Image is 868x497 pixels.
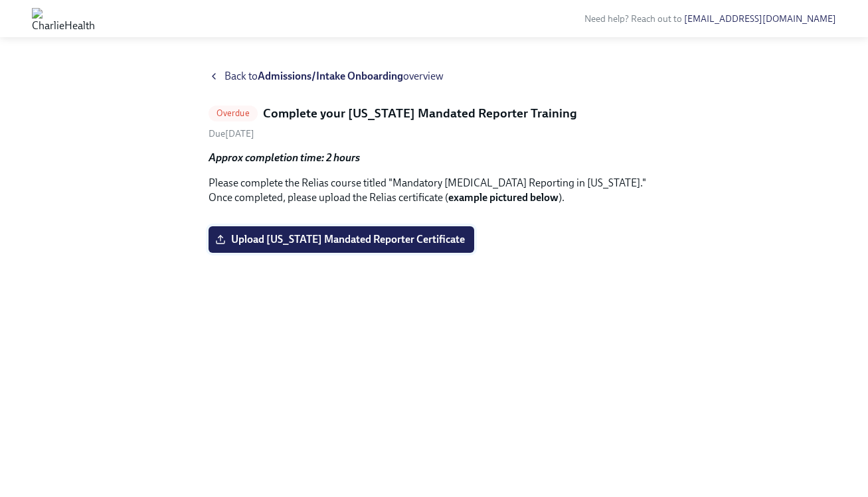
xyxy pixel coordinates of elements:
[224,69,444,84] span: Back to overview
[32,8,95,29] img: CharlieHealth
[209,226,474,253] label: Upload [US_STATE] Mandated Reporter Certificate
[258,70,403,82] strong: Admissions/Intake Onboarding
[448,191,559,204] strong: example pictured below
[218,233,465,246] span: Upload [US_STATE] Mandated Reporter Certificate
[209,108,258,118] span: Overdue
[584,13,836,25] span: Need help? Reach out to
[684,13,836,25] a: [EMAIL_ADDRESS][DOMAIN_NAME]
[209,151,360,164] strong: Approx completion time: 2 hours
[209,176,660,205] p: Please complete the Relias course titled "Mandatory [MEDICAL_DATA] Reporting in [US_STATE]." Once...
[209,128,254,139] span: Friday, August 8th 2025, 10:00 am
[263,105,577,122] h5: Complete your [US_STATE] Mandated Reporter Training
[209,69,660,84] a: Back toAdmissions/Intake Onboardingoverview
